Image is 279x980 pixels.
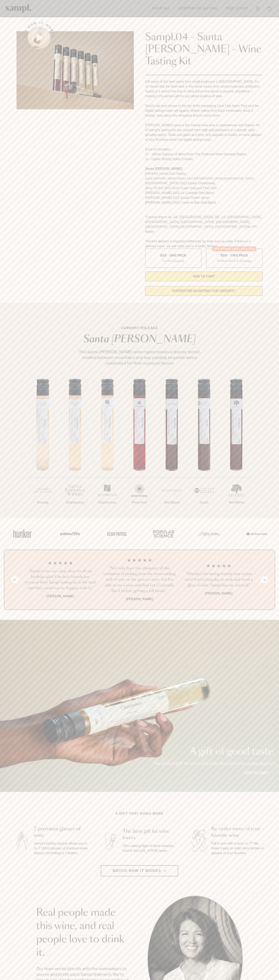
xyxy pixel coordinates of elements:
em: Santa [PERSON_NAME] [83,335,196,344]
p: Red Blend [220,500,252,505]
li: 3 / 4 [182,558,255,602]
img: Sampl.04 - Santa Barbara - Wine Tasting Kit [17,31,134,109]
h3: 7 premium glasses of wine [34,826,89,839]
li: [GEOGRAPHIC_DATA] 2022 Estate Chardonnay [145,181,262,186]
small: Try the Capsule [162,259,184,263]
p: Gift a tasting flight of hand-selected, hard-to-find [US_STATE] wines. [123,843,177,853]
img: Artboard_7_5b34974b-f019-449e-91fb-745f8d0877ee_x450.png [244,525,269,542]
img: Artboard_1_c8cd28af-0030-4af1-819c-248e302c7f06_x450.png [10,525,35,542]
li: 5 / 7 [156,379,188,518]
button: Add to Cart [145,272,262,281]
span: , [179,225,180,228]
div: Gift some of the best wines from small producers in [GEOGRAPHIC_DATA]. It’s no secret that the be... [145,79,262,249]
p: The perfect gift for everyone from wine lovers to casual sippers. [153,761,273,766]
h2: Real people made this wine, and real people love to drink it. [36,906,131,959]
p: Fall in love with a wine, or 7? We make it easy to order more bottles or glasses of your favorites. [211,841,266,856]
li: [PERSON_NAME] 2022 La Cuadrilla Red Blend [145,191,262,195]
h3: “Whether I'm having friends over or just tired from a long day at work and need a glass of wine, ... [182,571,255,588]
button: See how it works [28,26,50,49]
li: Story Of Soil 2022 Gold Coast Vineyard Pinot Noir [145,186,262,191]
h3: “Not only does this eliminate all the confusion of picking from the never ending wall of wine in ... [103,566,176,594]
p: Chardonnay [59,500,91,505]
p: Riesling [27,500,59,505]
b: [PERSON_NAME] [47,594,74,598]
li: 6 / 7 [188,379,220,518]
p: Pinot Noir [123,500,156,505]
li: 1 / 7 [27,379,59,518]
div: Christmas SALE! Save 20% [212,246,256,251]
b: [PERSON_NAME] [205,591,232,595]
h1: Sampl.04 - Santa [PERSON_NAME] - Wine Tasting Kit [145,31,262,68]
p: CURRENT RELEASE [75,326,204,330]
strong: Santa [PERSON_NAME]: [145,167,183,170]
img: Artboard_4_28b4d326-c26e-48f9-9c80-911f17d6414e_x450.png [151,525,175,542]
li: 7 / 7 [220,379,252,518]
li: 4 / 7 [123,379,156,518]
span: [GEOGRAPHIC_DATA], [GEOGRAPHIC_DATA] [180,225,249,228]
a: interested in gifting for groups? [145,286,262,296]
li: [PERSON_NAME] 2021 Cuvee le Bec Red Blend [145,200,262,205]
button: Previous slide [11,576,19,583]
h3: Re-order more of your favorite wine [211,826,266,839]
li: 2 / 4 [103,558,176,602]
p: Chardonnay [91,500,123,505]
img: Artboard_3_0b291449-6e8c-4d07-b2c2-3f3601a19cd1_x450.png [198,525,222,542]
img: Artboard_5_7fdae55a-36fd-43f7-8bfd-f74a06a2878e_x450.png [104,525,128,542]
img: Artboard_6_04f9a106-072f-468a-bdd7-f11783b05722_x450.png [57,525,81,542]
li: 3 / 7 [91,379,123,518]
span: [PERSON_NAME] 2022 Riesling [145,172,186,175]
p: Sampl's tasting capsule allows you to try 7 100ml glasses of premium wines without committing to ... [34,841,89,856]
p: Syrah [188,500,220,505]
p: A gift of good taste [153,747,273,757]
span: Santa [PERSON_NAME] Winery 2022 [GEOGRAPHIC_DATA] [GEOGRAPHIC_DATA] [145,177,253,180]
span: $55 - One Pack [160,253,187,258]
h2: A gift that gives more [116,811,164,816]
p: The Santa [PERSON_NAME] wine region boasts a diverse terroir, nestled between mountains and sea, ... [75,349,204,366]
b: [PERSON_NAME] [126,597,153,601]
li: 2 / 7 [59,379,91,518]
li: [PERSON_NAME] 2021 Estate Grown Syrah [145,195,262,200]
li: 1 / 4 [24,558,97,602]
button: Next slide [260,576,268,583]
span: $95 - Two Pack [221,253,248,258]
p: Red Blend [156,500,188,505]
h3: “Sampl is my one-stop shop for all my birthday gifts! Our best friends just received their Sampl ... [24,568,97,591]
button: Watch how it works [101,865,178,876]
h3: The best gift for wine lovers [123,828,177,841]
small: Perfect For 2-4 Tastings [217,259,252,263]
a: Add to cart [244,770,273,776]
